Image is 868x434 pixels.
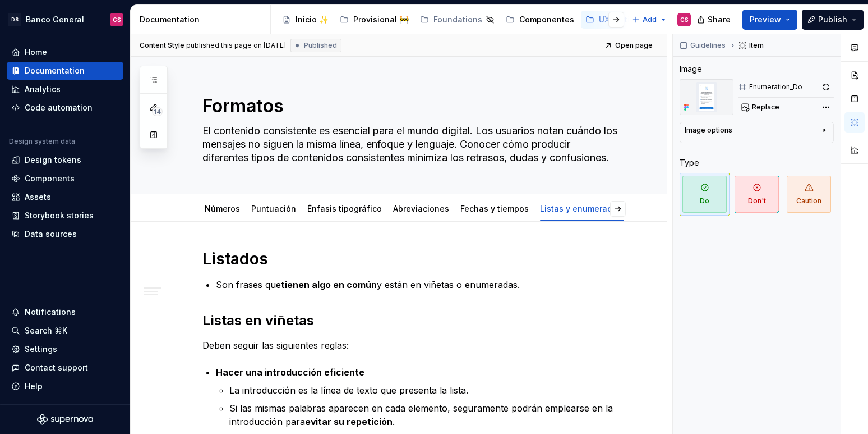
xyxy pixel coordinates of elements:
[393,204,449,213] a: Abreviaciones
[742,10,797,30] button: Preview
[818,14,847,25] span: Publish
[7,207,123,225] a: Storybook stories
[629,12,671,28] button: Add
[25,229,77,240] div: Data sources
[691,10,738,30] button: Share
[303,197,386,220] div: Énfasis tipográfico
[601,38,658,53] a: Open page
[9,137,75,146] div: Design system data
[389,197,454,220] div: Abreviaciones
[7,151,123,169] a: Design tokens
[456,197,533,220] div: Fechas y tiempos
[25,344,57,355] div: Settings
[685,126,829,139] button: Image options
[2,7,128,31] button: DSBanco GeneralCS
[281,279,377,290] strong: tienen algo en común
[7,322,123,340] button: Search ⌘K
[735,176,779,213] span: Don't
[680,15,689,24] div: CS
[140,14,266,25] div: Documentation
[690,41,726,50] span: Guidelines
[200,122,620,167] textarea: El contenido consistente es esencial para el mundo digital. Los usuarios notan cuándo los mensaje...
[787,176,831,213] span: Caution
[278,8,626,31] div: Page tree
[676,38,731,53] button: Guidelines
[680,173,730,216] button: Do
[460,204,529,213] a: Fechas y tiempos
[216,367,364,378] strong: Hacer una introducción eficiente
[140,41,184,50] span: Content Style
[307,204,382,213] a: Énfasis tipográfico
[200,93,620,120] textarea: Formatos
[680,79,733,115] img: 42c83972-7e2a-414a-b40d-a17f3ff0f69a.png
[25,210,94,221] div: Storybook stories
[26,14,84,25] div: Banco General
[25,325,67,336] div: Search ⌘K
[296,14,329,25] div: Inicio ✨
[25,154,81,166] div: Design tokens
[305,416,393,427] strong: evitar su repetición
[25,84,61,95] div: Analytics
[205,204,240,213] a: Números
[25,307,76,318] div: Notifications
[152,107,163,116] span: 14
[752,103,779,112] span: Replace
[7,303,123,321] button: Notifications
[25,191,51,203] div: Assets
[7,170,123,188] a: Components
[247,197,301,220] div: Puntuación
[540,204,624,213] a: Listas y enumeración
[200,197,244,220] div: Números
[749,83,802,92] div: Enumeration_Do
[685,126,732,135] div: Image options
[7,80,123,98] a: Analytics
[7,99,123,117] a: Code automation
[25,362,88,373] div: Contact support
[7,377,123,395] button: Help
[335,11,413,29] a: Provisional 🚧
[433,14,482,25] div: Foundations
[7,359,123,377] button: Contact support
[216,278,622,291] p: Son frases que y están en viñetas o enumeradas.
[25,65,85,76] div: Documentation
[708,14,731,25] span: Share
[615,41,653,50] span: Open page
[25,381,43,392] div: Help
[202,312,622,330] h2: Listas en viñetas
[7,340,123,358] a: Settings
[750,14,781,25] span: Preview
[415,11,499,29] a: Foundations
[501,11,579,29] a: Componentes
[7,62,123,80] a: Documentation
[680,63,702,75] div: Image
[535,197,629,220] div: Listas y enumeración
[353,14,409,25] div: Provisional 🚧
[738,99,784,115] button: Replace
[784,173,834,216] button: Caution
[202,339,622,352] p: Deben seguir las siguientes reglas:
[37,414,93,425] svg: Supernova Logo
[7,225,123,243] a: Data sources
[186,41,286,50] div: published this page on [DATE]
[680,157,699,168] div: Type
[229,383,622,397] p: La introducción es la línea de texto que presenta la lista.
[202,249,622,269] h1: Listados
[278,11,333,29] a: Inicio ✨
[304,41,337,50] span: Published
[7,43,123,61] a: Home
[25,47,47,58] div: Home
[682,176,727,213] span: Do
[643,15,657,24] span: Add
[251,204,296,213] a: Puntuación
[25,173,75,184] div: Components
[732,173,782,216] button: Don't
[519,14,574,25] div: Componentes
[8,13,21,26] div: DS
[802,10,864,30] button: Publish
[25,102,93,113] div: Code automation
[581,11,644,29] a: UX Writing
[229,401,622,428] p: Si las mismas palabras aparecen en cada elemento, seguramente podrán emplearse en la introducción...
[113,15,121,24] div: CS
[7,188,123,206] a: Assets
